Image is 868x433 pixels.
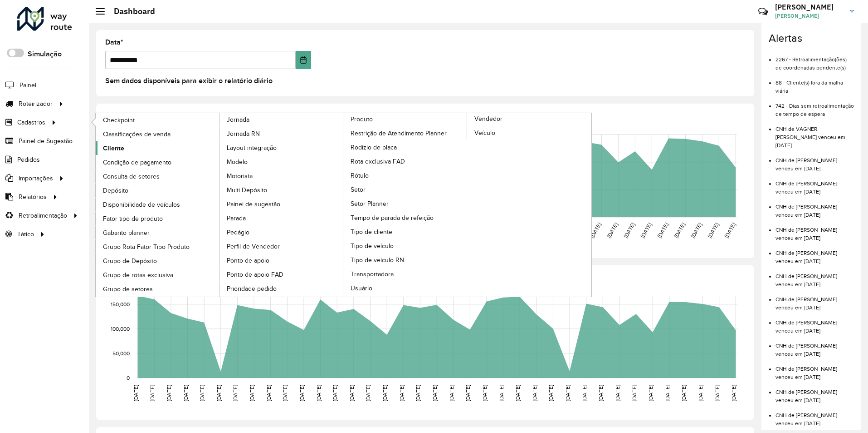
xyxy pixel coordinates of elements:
span: Tipo de veículo [351,241,394,251]
text: [DATE] [498,385,504,401]
a: Ponto de apoio FAD [219,268,344,281]
text: [DATE] [673,221,686,239]
text: [DATE] [282,385,288,401]
li: CNH de [PERSON_NAME] venceu em [DATE] [775,149,854,173]
span: Usuário [351,284,372,293]
span: Produto [351,114,373,124]
text: [DATE] [482,385,488,401]
span: Checkpoint [103,115,135,125]
span: Importações [19,174,53,183]
text: [DATE] [332,385,338,401]
li: 742 - Dias sem retroalimentação de tempo de espera [775,95,854,118]
li: CNH de [PERSON_NAME] venceu em [DATE] [775,173,854,196]
text: [DATE] [232,385,238,401]
a: Checkpoint [96,113,220,127]
a: Painel de sugestão [219,197,344,211]
span: Ponto de apoio [227,256,269,265]
a: Rótulo [343,169,468,182]
span: Pedágio [227,228,249,237]
span: Grupo Rota Fator Tipo Produto [103,242,190,252]
span: Ponto de apoio FAD [227,270,283,279]
text: [DATE] [465,385,471,401]
a: Produto [219,113,468,297]
text: [DATE] [449,385,454,401]
label: Sem dados disponíveis para exibir o relatório diário [105,75,273,86]
h4: Alertas [769,32,854,45]
span: Condição de pagamento [103,158,171,167]
a: Ponto de apoio [219,254,344,267]
a: Cliente [96,141,220,155]
text: [DATE] [249,385,255,401]
span: Tipo de veículo RN [351,255,404,265]
span: Retroalimentação [19,211,67,220]
a: Prioridade pedido [219,282,344,295]
span: Cadastros [17,118,45,127]
text: [DATE] [415,385,421,401]
text: [DATE] [382,385,388,401]
a: Consulta de setores [96,169,220,183]
span: Depósito [103,186,128,195]
a: Transportadora [343,267,468,281]
text: [DATE] [399,385,405,401]
text: 50,000 [112,350,130,356]
li: CNH de [PERSON_NAME] venceu em [DATE] [775,289,854,312]
text: [DATE] [299,385,305,401]
text: [DATE] [199,385,205,401]
a: Grupo de Depósito [96,254,220,268]
span: Grupo de setores [103,284,153,294]
a: Disponibilidade de veículos [96,198,220,211]
span: Roteirizador [19,99,53,109]
text: [DATE] [133,385,139,401]
li: CNH de [PERSON_NAME] venceu em [DATE] [775,312,854,335]
a: Jornada [96,113,344,297]
li: CNH de [PERSON_NAME] venceu em [DATE] [775,335,854,358]
text: [DATE] [697,385,703,401]
span: Fator tipo de produto [103,214,163,224]
span: Jornada [227,115,249,124]
a: Multi Depósito [219,183,344,197]
span: Motorista [227,171,253,181]
a: Tipo de cliente [343,225,468,239]
span: Grupo de Depósito [103,256,157,266]
span: Grupo de rotas exclusiva [103,270,173,280]
text: [DATE] [581,385,587,401]
a: Perfil de Vendedor [219,239,344,253]
span: Modelo [227,157,248,167]
span: Setor [351,185,366,194]
text: [DATE] [266,385,272,401]
a: Contato Rápido [753,2,773,21]
text: [DATE] [316,385,322,401]
span: Multi Depósito [227,185,267,195]
li: CNH de [PERSON_NAME] venceu em [DATE] [775,219,854,242]
span: Rodízio de placa [351,143,397,152]
text: [DATE] [714,385,720,401]
text: 100,000 [111,325,130,331]
label: Data [105,37,123,48]
text: [DATE] [548,385,554,401]
span: Pedidos [17,155,40,164]
a: Rodízio de placa [343,140,468,154]
li: CNH de [PERSON_NAME] venceu em [DATE] [775,242,854,265]
a: Condição de pagamento [96,155,220,169]
span: Painel de Sugestão [19,136,73,146]
span: Veículo [474,128,495,138]
a: Grupo de rotas exclusiva [96,268,220,282]
li: CNH de [PERSON_NAME] venceu em [DATE] [775,196,854,219]
text: [DATE] [166,385,172,401]
a: Rota exclusiva FAD [343,154,468,168]
text: [DATE] [631,385,637,401]
text: [DATE] [216,385,222,401]
span: Rota exclusiva FAD [351,157,405,166]
text: [DATE] [532,385,537,401]
text: [DATE] [149,385,155,401]
text: [DATE] [648,385,653,401]
span: Consulta de setores [103,172,160,181]
text: [DATE] [183,385,189,401]
span: Rótulo [351,171,369,180]
a: Tempo de parada de refeição [343,211,468,224]
text: [DATE] [432,385,438,401]
text: [DATE] [515,385,521,401]
text: [DATE] [731,385,736,401]
li: CNH de [PERSON_NAME] venceu em [DATE] [775,381,854,404]
a: Classificações de venda [96,127,220,141]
